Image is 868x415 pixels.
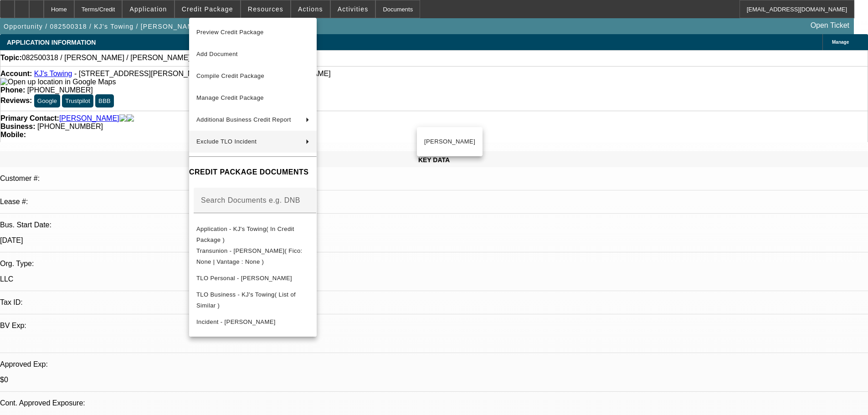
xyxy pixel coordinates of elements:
span: Add Document [196,51,238,57]
span: Exclude TLO Incident [196,138,257,145]
span: [PERSON_NAME] [424,136,475,147]
button: TLO Business - KJ's Towing( List of Similar ) [189,289,317,311]
span: Transunion - [PERSON_NAME]( Fico: None | Vantage : None ) [196,247,303,265]
button: Transunion - Schexnayder, Carl( Fico: None | Vantage : None ) [189,246,317,267]
mat-label: Search Documents e.g. DNB [201,196,300,204]
button: Application - KJ's Towing( In Credit Package ) [189,224,317,246]
span: Preview Credit Package [196,29,264,36]
span: TLO Personal - [PERSON_NAME] [196,275,292,282]
span: Manage Credit Package [196,94,264,101]
span: TLO Business - KJ's Towing( List of Similar ) [196,291,296,309]
button: Incident - Schexnayder, Carl [189,311,317,333]
span: Application - KJ's Towing( In Credit Package ) [196,225,294,243]
span: Compile Credit Package [196,72,264,79]
h4: CREDIT PACKAGE DOCUMENTS [189,167,317,178]
span: Incident - [PERSON_NAME] [196,318,276,325]
button: TLO Personal - Schexnayder, Carl [189,267,317,289]
span: Additional Business Credit Report [196,116,291,123]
